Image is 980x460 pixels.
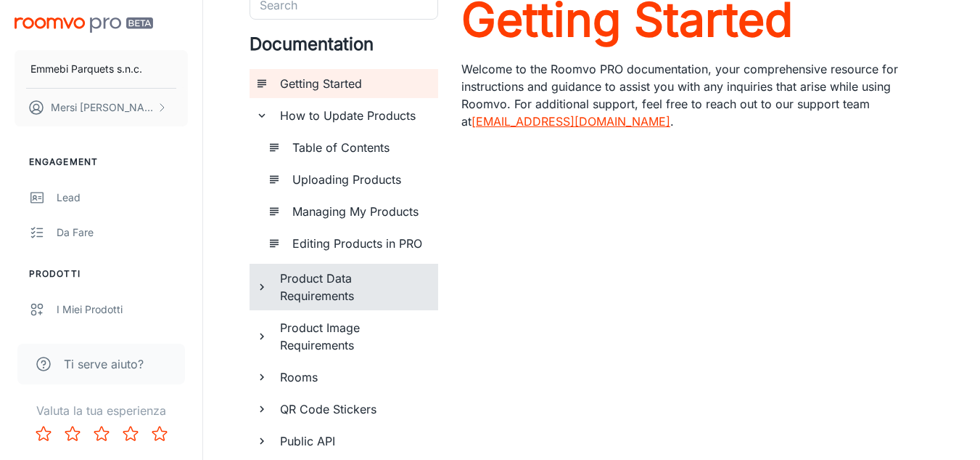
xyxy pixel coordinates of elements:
[15,50,188,88] button: Emmebi Parquets s.n.c.
[280,319,427,354] h6: Product Image Requirements
[57,302,188,318] div: I miei prodotti
[250,69,438,456] ul: documentation page list
[57,225,188,241] div: Da fare
[15,89,188,126] button: Mersi [PERSON_NAME]
[472,114,670,129] a: [EMAIL_ADDRESS][DOMAIN_NAME]
[58,419,87,448] button: Rate 2 star
[280,368,427,386] h6: Rooms
[30,61,142,77] p: Emmebi Parquets s.n.c.
[12,402,191,419] p: Valuta la tua esperienza
[280,432,427,450] h6: Public API
[280,400,427,418] h6: QR Code Stickers
[292,139,427,156] h6: Table of Contents
[280,107,427,124] h6: How to Update Products
[292,171,427,188] h6: Uploading Products
[29,419,58,448] button: Rate 1 star
[145,419,174,448] button: Rate 5 star
[461,60,934,130] p: Welcome to the Roomvo PRO documentation, your comprehensive resource for instructions and guidanc...
[280,75,427,92] h6: Getting Started
[250,31,438,57] h4: Documentation
[15,17,153,33] img: Roomvo PRO Beta
[292,203,427,220] h6: Managing My Products
[116,419,145,448] button: Rate 4 star
[51,100,153,116] p: Mersi [PERSON_NAME]
[461,136,934,402] iframe: vimeo-869182452
[87,419,116,448] button: Rate 3 star
[57,190,188,206] div: Lead
[430,4,433,7] button: Open
[292,235,427,252] h6: Editing Products in PRO
[280,270,427,304] h6: Product Data Requirements
[64,355,144,373] span: Ti serve aiuto?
